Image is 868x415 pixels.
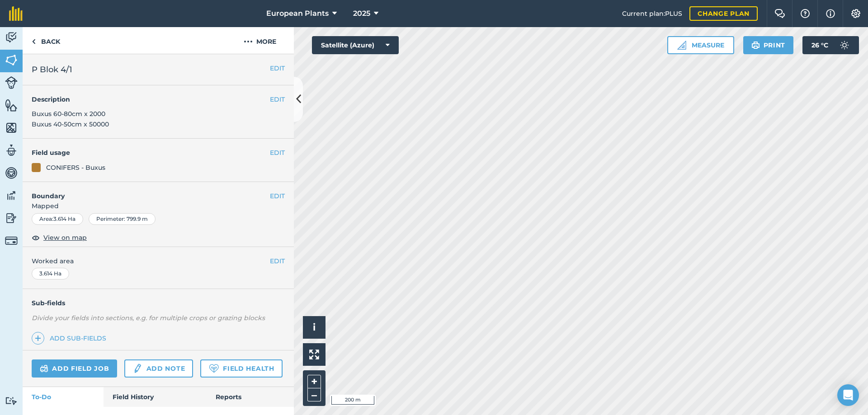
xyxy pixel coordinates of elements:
[837,384,859,406] div: Open Intercom Messenger
[800,9,811,18] img: A question mark icon
[207,387,294,407] a: Reports
[32,36,36,47] img: svg+xml;base64,PHN2ZyB4bWxucz0iaHR0cDovL3d3dy53My5vcmcvMjAwMC9zdmciIHdpZHRoPSI5IiBoZWlnaHQ9IjI0Ii...
[32,256,285,266] span: Worked area
[774,9,785,18] img: Two speech bubbles overlapping with the left bubble in the forefront
[104,387,206,407] a: Field History
[5,234,18,247] img: svg+xml;base64,PD94bWwgdmVyc2lvbj0iMS4wIiBlbmNvZGluZz0idXRmLTgiPz4KPCEtLSBHZW5lcmF0b3I6IEFkb2JlIE...
[32,213,83,225] div: Area : 3.614 Ha
[32,94,285,104] h4: Description
[35,333,41,344] img: svg+xml;base64,PHN2ZyB4bWxucz0iaHR0cDovL3d3dy53My5vcmcvMjAwMC9zdmciIHdpZHRoPSIxNCIgaGVpZ2h0PSIyNC...
[46,163,105,173] div: CONIFERS - Buxus
[23,387,104,407] a: To-Do
[32,359,117,378] a: Add field job
[312,36,399,54] button: Satellite (Azure)
[811,36,828,54] span: 26 ° C
[32,110,109,128] span: Buxus 60-80cm x 2000 Buxus 40-50cm x 50000
[309,350,319,359] img: Four arrows, one pointing top left, one top right, one bottom right and the last bottom left
[313,322,316,333] span: i
[23,298,294,308] h4: Sub-fields
[244,36,253,47] img: svg+xml;base64,PHN2ZyB4bWxucz0iaHR0cDovL3d3dy53My5vcmcvMjAwMC9zdmciIHdpZHRoPSIyMCIgaGVpZ2h0PSIyNC...
[132,363,142,374] img: svg+xml;base64,PD94bWwgdmVyc2lvbj0iMS4wIiBlbmNvZGluZz0idXRmLTgiPz4KPCEtLSBHZW5lcmF0b3I6IEFkb2JlIE...
[23,201,294,211] span: Mapped
[751,40,760,51] img: svg+xml;base64,PHN2ZyB4bWxucz0iaHR0cDovL3d3dy53My5vcmcvMjAwMC9zdmciIHdpZHRoPSIxOSIgaGVpZ2h0PSIyNC...
[270,94,285,104] button: EDIT
[40,363,48,374] img: svg+xml;base64,PD94bWwgdmVyc2lvbj0iMS4wIiBlbmNvZGluZz0idXRmLTgiPz4KPCEtLSBHZW5lcmF0b3I6IEFkb2JlIE...
[124,359,193,378] a: Add note
[5,53,18,67] img: svg+xml;base64,PHN2ZyB4bWxucz0iaHR0cDovL3d3dy53My5vcmcvMjAwMC9zdmciIHdpZHRoPSI1NiIgaGVpZ2h0PSI2MC...
[9,6,23,21] img: fieldmargin Logo
[5,98,18,112] img: svg+xml;base64,PHN2ZyB4bWxucz0iaHR0cDovL3d3dy53My5vcmcvMjAwMC9zdmciIHdpZHRoPSI1NiIgaGVpZ2h0PSI2MC...
[32,63,72,76] span: P Blok 4/1
[835,36,854,54] img: svg+xml;base64,PD94bWwgdmVyc2lvbj0iMS4wIiBlbmNvZGluZz0idXRmLTgiPz4KPCEtLSBHZW5lcmF0b3I6IEFkb2JlIE...
[802,36,859,54] button: 26 °C
[43,233,87,242] span: View on map
[307,375,321,388] button: +
[32,314,265,322] em: Divide your fields into sections, e.g. for multiple crops or grazing blocks
[5,31,18,44] img: svg+xml;base64,PD94bWwgdmVyc2lvbj0iMS4wIiBlbmNvZGluZz0idXRmLTgiPz4KPCEtLSBHZW5lcmF0b3I6IEFkb2JlIE...
[5,144,18,157] img: svg+xml;base64,PD94bWwgdmVyc2lvbj0iMS4wIiBlbmNvZGluZz0idXRmLTgiPz4KPCEtLSBHZW5lcmF0b3I6IEFkb2JlIE...
[266,8,329,19] span: European Plants
[826,8,835,19] img: svg+xml;base64,PHN2ZyB4bWxucz0iaHR0cDovL3d3dy53My5vcmcvMjAwMC9zdmciIHdpZHRoPSIxNyIgaGVpZ2h0PSIxNy...
[307,388,321,401] button: –
[667,36,734,54] button: Measure
[23,27,69,54] a: Back
[353,8,370,19] span: 2025
[5,121,18,135] img: svg+xml;base64,PHN2ZyB4bWxucz0iaHR0cDovL3d3dy53My5vcmcvMjAwMC9zdmciIHdpZHRoPSI1NiIgaGVpZ2h0PSI2MC...
[5,396,18,405] img: svg+xml;base64,PD94bWwgdmVyc2lvbj0iMS4wIiBlbmNvZGluZz0idXRmLTgiPz4KPCEtLSBHZW5lcmF0b3I6IEFkb2JlIE...
[89,213,156,225] div: Perimeter : 799.9 m
[270,191,285,201] button: EDIT
[303,316,325,339] button: i
[270,256,285,266] button: EDIT
[5,189,18,202] img: svg+xml;base64,PD94bWwgdmVyc2lvbj0iMS4wIiBlbmNvZGluZz0idXRmLTgiPz4KPCEtLSBHZW5lcmF0b3I6IEFkb2JlIE...
[32,148,270,158] h4: Field usage
[5,76,18,89] img: svg+xml;base64,PD94bWwgdmVyc2lvbj0iMS4wIiBlbmNvZGluZz0idXRmLTgiPz4KPCEtLSBHZW5lcmF0b3I6IEFkb2JlIE...
[226,27,294,54] button: More
[689,6,758,21] a: Change plan
[5,166,18,180] img: svg+xml;base64,PD94bWwgdmVyc2lvbj0iMS4wIiBlbmNvZGluZz0idXRmLTgiPz4KPCEtLSBHZW5lcmF0b3I6IEFkb2JlIE...
[270,148,285,158] button: EDIT
[850,9,861,18] img: A cog icon
[200,359,282,378] a: Field Health
[32,332,110,345] a: Add sub-fields
[32,232,87,243] button: View on map
[622,9,682,19] span: Current plan : PLUS
[5,211,18,225] img: svg+xml;base64,PD94bWwgdmVyc2lvbj0iMS4wIiBlbmNvZGluZz0idXRmLTgiPz4KPCEtLSBHZW5lcmF0b3I6IEFkb2JlIE...
[32,232,40,243] img: svg+xml;base64,PHN2ZyB4bWxucz0iaHR0cDovL3d3dy53My5vcmcvMjAwMC9zdmciIHdpZHRoPSIxOCIgaGVpZ2h0PSIyNC...
[270,63,285,73] button: EDIT
[743,36,794,54] button: Print
[23,182,270,201] h4: Boundary
[677,41,686,50] img: Ruler icon
[32,268,69,280] div: 3.614 Ha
